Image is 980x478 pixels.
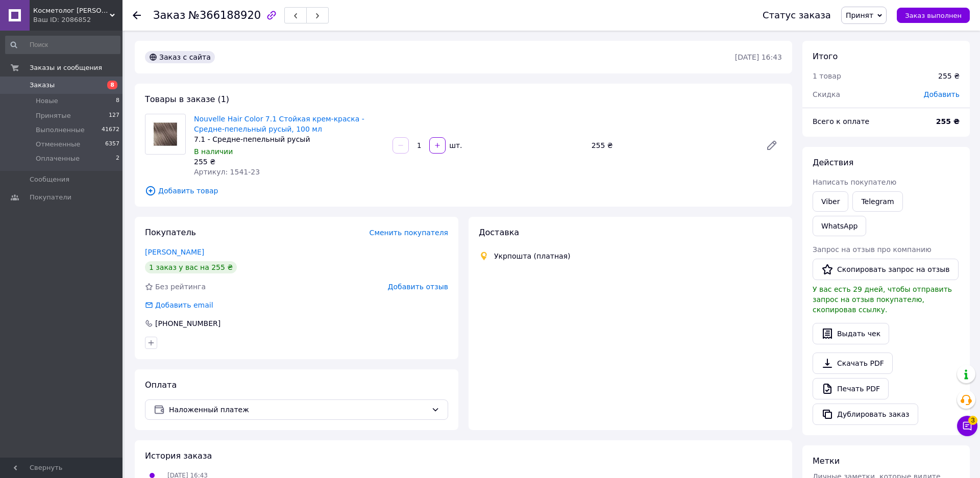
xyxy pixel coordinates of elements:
[145,261,237,273] div: 1 заказ у вас на 255 ₴
[762,135,782,156] a: Редактировать
[957,416,977,436] button: Чат с покупателем3
[36,140,80,149] span: Отмененные
[968,414,977,423] span: 3
[813,404,918,425] button: Дублировать заказ
[36,96,58,106] span: Новые
[813,456,840,466] span: Метки
[905,12,962,19] span: Заказ выполнен
[30,175,69,184] span: Сообщения
[116,96,119,106] span: 8
[194,147,233,156] span: В наличии
[30,81,55,90] span: Заказы
[102,125,119,135] span: 41672
[144,300,214,310] div: Добавить email
[735,53,782,61] time: [DATE] 16:43
[813,158,853,167] span: Действия
[813,191,848,212] a: Viber
[36,111,71,120] span: Принятые
[938,71,960,81] div: 255 ₴
[813,90,840,98] span: Скидка
[813,216,866,236] a: WhatsApp
[813,52,838,61] span: Итого
[813,245,932,254] span: Запрос на отзыв про компанию
[154,318,222,329] div: [PHONE_NUMBER]
[813,323,889,344] button: Выдать чек
[145,185,782,196] span: Добавить товар
[813,378,889,399] a: Печать PDF
[813,178,896,186] span: Написать покупателю
[813,259,959,280] button: Скопировать запрос на отзыв
[813,72,841,80] span: 1 товар
[30,193,71,202] span: Покупатели
[388,283,448,291] span: Добавить отзыв
[145,451,212,461] span: История заказа
[813,353,893,374] a: Скачать PDF
[492,251,573,261] div: Укрпошта (платная)
[763,10,831,20] div: Статус заказа
[33,6,110,15] span: Косметолог сервис lemag.ua
[145,380,177,390] span: Оплата
[370,229,448,237] span: Сменить покупателя
[5,36,120,54] input: Поиск
[153,9,185,21] span: Заказ
[155,283,206,291] span: Без рейтинга
[145,51,215,63] div: Заказ с сайта
[36,154,80,163] span: Оплаченные
[846,11,873,19] span: Принят
[194,134,384,144] div: 7.1 - Средне-пепельный русый
[813,285,952,314] span: У вас есть 29 дней, чтобы отправить запрос на отзыв покупателю, скопировав ссылку.
[116,154,119,163] span: 2
[936,117,960,125] b: 255 ₴
[169,404,427,415] span: Наложенный платеж
[145,94,229,104] span: Товары в заказе (1)
[924,90,960,98] span: Добавить
[152,114,179,154] img: Nouvelle Hair Color 7.1 Стойкая крем-краска - Средне-пепельный русый, 100 мл
[105,140,119,149] span: 6357
[154,300,214,310] div: Добавить email
[852,191,902,212] a: Telegram
[188,9,261,21] span: №366188920
[145,228,196,237] span: Покупатель
[30,63,102,72] span: Заказы и сообщения
[107,81,117,89] span: 8
[813,117,869,125] span: Всего к оплате
[36,125,85,135] span: Выполненные
[194,157,384,167] div: 255 ₴
[897,8,970,23] button: Заказ выполнен
[587,138,757,153] div: 255 ₴
[447,140,463,150] div: шт.
[194,115,364,133] a: Nouvelle Hair Color 7.1 Стойкая крем-краска - Средне-пепельный русый, 100 мл
[133,10,141,20] div: Вернуться назад
[145,248,204,256] a: [PERSON_NAME]
[194,168,260,176] span: Артикул: 1541-23
[33,15,122,24] div: Ваш ID: 2086852
[479,228,519,237] span: Доставка
[109,111,119,120] span: 127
